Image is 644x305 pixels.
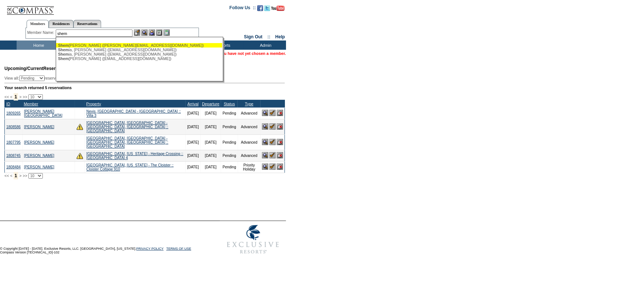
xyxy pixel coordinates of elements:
[262,139,268,145] img: View Reservation
[200,108,221,119] td: [DATE]
[58,56,69,61] span: Shem
[186,108,200,119] td: [DATE]
[269,139,276,145] img: Confirm Reservation
[262,164,268,170] img: View Reservation
[238,119,261,134] td: Advanced
[86,109,181,118] a: Nevis, [GEOGRAPHIC_DATA] - [GEOGRAPHIC_DATA] :: Villa 3
[277,110,283,116] img: Cancel Reservation
[200,150,221,161] td: [DATE]
[186,134,200,150] td: [DATE]
[264,7,270,12] a: Follow us on Twitter
[24,109,62,118] a: [PERSON_NAME][GEOGRAPHIC_DATA]
[141,29,148,36] img: View
[58,43,220,48] div: [PERSON_NAME] ([PERSON_NAME][EMAIL_ADDRESS][DOMAIN_NAME])
[156,29,162,36] img: Reservations
[6,140,21,144] a: 1807795
[238,150,261,161] td: Advanced
[257,5,263,11] img: Become our fan on Facebook
[238,161,261,173] td: Priority Holiday
[24,140,54,144] a: [PERSON_NAME]
[58,52,220,56] div: ia, [PERSON_NAME] ([EMAIL_ADDRESS][DOMAIN_NAME])
[17,41,59,50] td: Home
[6,111,21,115] a: 1809265
[275,34,285,39] a: Help
[73,20,101,28] a: Reservations
[86,102,101,106] a: Property
[58,56,220,61] div: [PERSON_NAME] ([EMAIL_ADDRESS][DOMAIN_NAME])
[221,150,238,161] td: Pending
[14,93,18,101] span: 1
[10,173,12,178] span: <
[238,108,261,119] td: Advanced
[58,52,69,56] span: Shem
[221,161,238,173] td: Pending
[262,123,268,130] img: View Reservation
[86,163,173,171] a: [GEOGRAPHIC_DATA], [US_STATE] - The Cloister :: Cloister Cottage 910
[24,165,54,169] a: [PERSON_NAME]
[224,102,235,106] a: Status
[277,164,283,170] img: Cancel Reservation
[200,119,221,134] td: [DATE]
[220,221,286,258] img: Exclusive Resorts
[220,51,286,56] span: You have not yet chosen a member.
[6,102,10,106] a: ID
[230,4,256,13] td: Follow Us ::
[4,173,9,178] span: <<
[4,66,43,71] span: Upcoming/Current
[24,154,54,158] a: [PERSON_NAME]
[271,6,285,11] img: Subscribe to our YouTube Channel
[24,125,54,129] a: [PERSON_NAME]
[271,7,285,12] a: Subscribe to our YouTube Channel
[27,20,49,28] a: Members
[277,123,283,130] img: Cancel Reservation
[6,165,21,169] a: 1808484
[244,34,262,39] a: Sign Out
[4,95,9,99] span: <<
[264,5,270,11] img: Follow us on Twitter
[269,123,276,130] img: Confirm Reservation
[58,48,220,52] div: ia, [PERSON_NAME] ([EMAIL_ADDRESS][DOMAIN_NAME])
[269,164,276,170] img: Confirm Reservation
[14,172,18,179] span: 1
[186,161,200,173] td: [DATE]
[200,161,221,173] td: [DATE]
[86,136,168,148] a: [GEOGRAPHIC_DATA], [GEOGRAPHIC_DATA] - [GEOGRAPHIC_DATA], [GEOGRAPHIC_DATA] :: [GEOGRAPHIC_DATA]
[262,110,268,116] img: View Reservation
[86,152,183,160] a: [GEOGRAPHIC_DATA], [US_STATE] - Heritage Crossing :: [GEOGRAPHIC_DATA] 4
[221,134,238,150] td: Pending
[134,29,140,36] img: b_edit.gif
[166,247,192,250] a: TERMS OF USE
[262,152,268,158] img: View Reservation
[6,125,21,129] a: 1808586
[24,102,38,106] a: Member
[221,119,238,134] td: Pending
[202,102,219,106] a: Departure
[6,154,21,158] a: 1808745
[269,152,276,158] img: Confirm Reservation
[221,108,238,119] td: Pending
[19,95,21,99] span: >
[10,95,12,99] span: <
[163,29,170,36] img: b_calculator.gif
[58,43,69,48] span: Shem
[23,95,27,99] span: >>
[268,34,271,39] span: ::
[23,173,27,178] span: >>
[19,173,21,178] span: >
[4,66,71,71] span: Reservations
[187,102,199,106] a: Arrival
[277,152,283,158] img: Cancel Reservation
[86,121,168,133] a: [GEOGRAPHIC_DATA], [GEOGRAPHIC_DATA] - [GEOGRAPHIC_DATA], [GEOGRAPHIC_DATA] :: [GEOGRAPHIC_DATA]
[269,110,276,116] img: Confirm Reservation
[257,7,263,12] a: Become our fan on Facebook
[186,119,200,134] td: [DATE]
[76,152,83,159] img: There are insufficient days and/or tokens to cover this reservation
[186,150,200,161] td: [DATE]
[277,139,283,145] img: Cancel Reservation
[49,20,73,28] a: Residences
[245,102,254,106] a: Type
[149,29,155,36] img: Impersonate
[4,76,187,81] div: View all: reservations owned by:
[4,85,285,90] div: Your search returned 5 reservations
[244,41,286,50] td: Admin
